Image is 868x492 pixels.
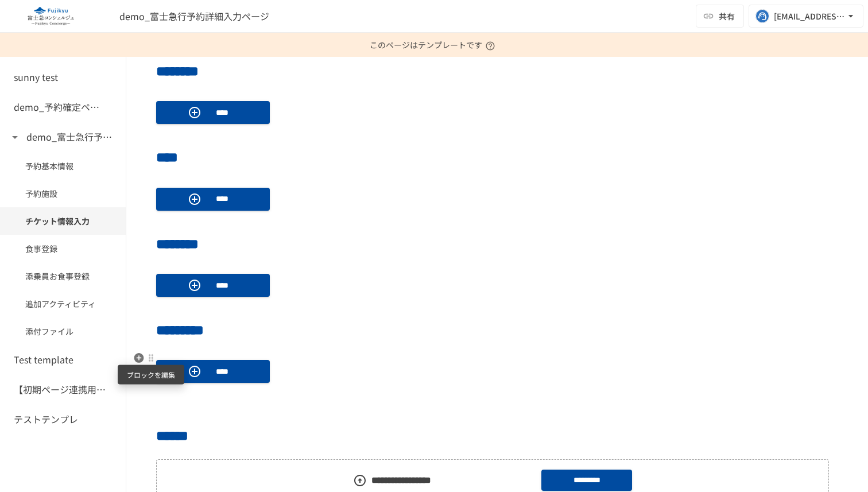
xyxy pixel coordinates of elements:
p: このページはテンプレートです [370,33,498,57]
span: 添付ファイル [25,325,100,338]
span: 添乗員お食事登録 [25,270,100,282]
img: eQeGXtYPV2fEKIA3pizDiVdzO5gJTl2ahLbsPaD2E4R [14,7,87,25]
span: demo_富士急行予約詳細入力ページ [119,9,269,23]
h6: テストテンプレ [14,412,78,427]
span: 予約基本情報 [25,160,100,172]
span: 追加アクティビティ [25,297,100,310]
span: 共有 [719,10,735,22]
span: 食事登録 [25,242,100,255]
h6: 【初期ページ連携用】SFAの会社から連携 [14,382,106,397]
span: チケット情報入力 [25,215,100,227]
h6: sunny test [14,70,58,85]
div: ブロックを編集 [118,365,184,385]
span: 予約施設 [25,187,100,200]
button: [EMAIL_ADDRESS][DOMAIN_NAME] [749,5,863,28]
h6: demo_富士急行予約詳細入力ページ [26,130,118,145]
h6: Test template [14,352,73,367]
div: [EMAIL_ADDRESS][DOMAIN_NAME] [774,9,845,24]
button: 共有 [696,5,744,28]
h6: demo_予約確定ページ [14,100,106,115]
